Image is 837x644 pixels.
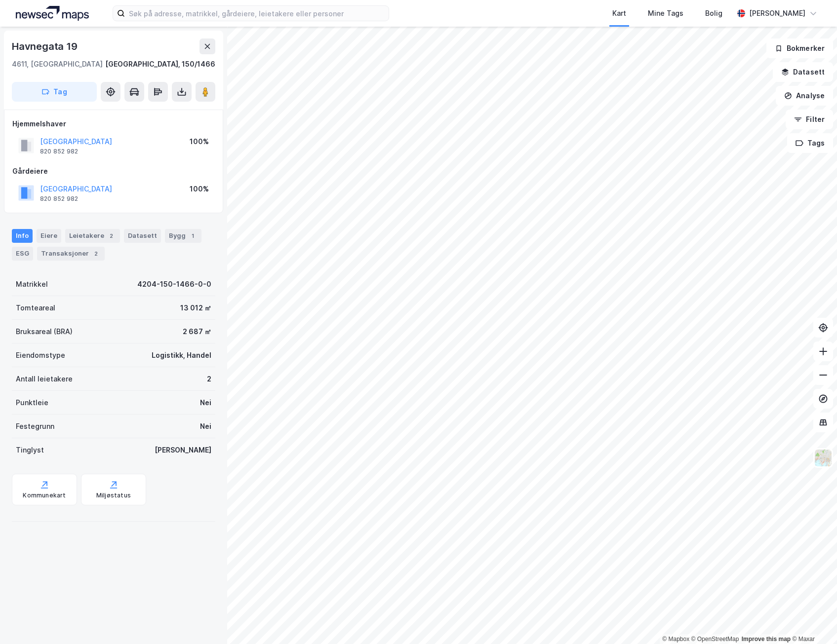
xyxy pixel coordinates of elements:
button: Tags [787,133,833,153]
a: Improve this map [742,636,791,643]
div: Kommunekart [23,492,66,499]
div: Logistikk, Handel [152,349,211,361]
input: Søk på adresse, matrikkel, gårdeiere, leietakere eller personer [125,6,389,21]
div: 2 [91,249,101,259]
button: Tag [12,82,97,102]
div: 4204-150-1466-0-0 [137,278,211,290]
button: Analyse [776,86,833,106]
div: 100% [190,183,209,195]
div: Antall leietakere [16,373,73,385]
div: Kart [612,7,626,19]
div: ESG [12,247,33,261]
div: Gårdeiere [12,165,215,177]
div: 2 [207,373,211,385]
div: 13 012 ㎡ [180,302,211,314]
div: Hjemmelshaver [12,118,215,130]
div: [PERSON_NAME] [155,444,211,456]
img: Z [814,449,833,467]
div: 2 687 ㎡ [183,326,211,338]
div: Kontrollprogram for chat [788,597,837,644]
div: Festegrunn [16,420,54,432]
iframe: Chat Widget [788,597,837,644]
div: [GEOGRAPHIC_DATA], 150/1466 [105,58,215,70]
div: 820 852 982 [40,195,78,203]
div: 100% [190,136,209,148]
button: Filter [786,110,833,129]
div: Tomteareal [16,302,55,314]
div: Tinglyst [16,444,44,456]
div: Bolig [705,7,722,19]
div: Eiere [37,229,61,243]
div: Nei [200,397,211,409]
div: Transaksjoner [37,247,105,261]
div: [PERSON_NAME] [749,7,805,19]
div: 1 [188,231,198,241]
div: Miljøstatus [96,492,131,499]
div: 2 [106,231,116,241]
div: Leietakere [65,229,120,243]
a: Mapbox [662,636,689,643]
div: Mine Tags [648,7,683,19]
div: Matrikkel [16,278,48,290]
div: Eiendomstype [16,349,65,361]
div: Bruksareal (BRA) [16,326,73,338]
a: OpenStreetMap [691,636,739,643]
button: Bokmerker [766,38,833,58]
div: Havnegata 19 [12,38,80,54]
button: Datasett [773,62,833,82]
div: Nei [200,420,211,432]
div: Datasett [124,229,161,243]
div: Info [12,229,33,243]
div: Punktleie [16,397,48,409]
div: 4611, [GEOGRAPHIC_DATA] [12,58,103,70]
img: logo.a4113a55bc3d86da70a041830d287a7e.svg [16,6,89,21]
div: 820 852 982 [40,148,78,155]
div: Bygg [165,229,201,243]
